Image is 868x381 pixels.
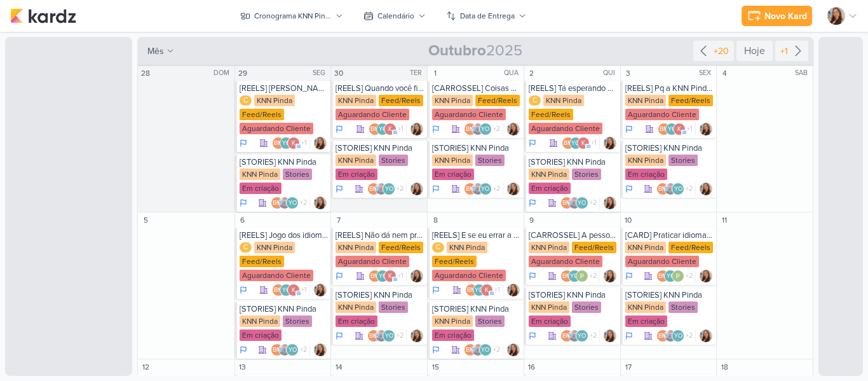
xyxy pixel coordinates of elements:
[529,271,536,281] div: Em Andamento
[622,214,635,226] div: 10
[466,127,475,133] p: BM
[529,157,618,167] div: [STORIES] KNN Pinda
[588,198,597,208] span: +2
[656,270,669,282] div: Beth Monteiro
[388,274,392,280] p: k
[410,183,423,195] img: Franciluce Carvalho
[562,274,571,280] p: BM
[272,137,285,149] div: Beth Monteiro
[332,67,345,80] div: 30
[370,127,379,133] p: BM
[572,169,601,180] div: Stories
[481,127,489,133] p: YO
[314,137,327,149] img: Franciluce Carvalho
[467,287,476,294] p: BM
[625,124,633,134] div: Em Andamento
[280,137,292,149] div: Yasmin Oliveira
[560,329,600,342] div: Colaboradores: Beth Monteiro, Guilherme Savio, Yasmin Oliveira, knnpinda@gmail.com, financeiro.kn...
[795,68,811,78] div: SAB
[282,287,290,294] p: YO
[473,284,485,296] div: Yasmin Oliveira
[254,95,295,106] div: KNN Pinda
[742,6,812,26] button: Novo Kard
[375,183,388,195] img: Guilherme Savio
[625,271,633,281] div: Em Andamento
[684,271,693,281] span: +2
[432,285,440,295] div: Em Andamento
[336,184,343,194] div: Em Andamento
[560,329,573,342] div: Beth Monteiro
[314,284,327,296] div: Responsável: Franciluce Carvalho
[668,155,698,166] div: Stories
[395,331,403,341] span: +2
[410,123,423,135] div: Responsável: Franciluce Carvalho
[379,127,387,133] p: YO
[504,68,522,78] div: QUA
[282,141,290,147] p: YO
[254,242,295,253] div: KNN Pinda
[625,301,666,313] div: KNN Pinda
[526,67,538,80] div: 2
[336,95,376,106] div: KNN Pinda
[432,109,506,120] div: Aguardando Cliente
[240,95,252,106] div: C
[314,197,327,209] div: Responsável: Franciluce Carvalho
[658,274,667,280] p: BM
[668,95,713,106] div: Feed/Reels
[280,284,292,296] div: Yasmin Oliveira
[562,137,574,149] div: Beth Monteiro
[139,67,152,80] div: 28
[493,285,500,295] span: +1
[274,141,283,147] p: BM
[288,200,297,207] p: YO
[622,67,635,80] div: 3
[336,143,424,153] div: [STORIES] KNN Pinda
[507,183,520,195] div: Responsável: Franciluce Carvalho
[604,197,616,209] img: Franciluce Carvalho
[588,331,597,341] span: +2
[240,183,281,194] div: Em criação
[379,274,387,280] p: YO
[684,184,693,194] span: +2
[336,331,343,341] div: Em Andamento
[827,7,845,25] img: Franciluce Carvalho
[464,123,477,135] div: Beth Monteiro
[313,68,329,78] div: SEG
[287,137,300,149] div: knnpinda@gmail.com
[529,109,573,120] div: Feed/Reels
[471,183,484,195] img: Guilherme Savio
[428,41,522,61] span: 2025
[736,41,773,61] div: Hoje
[429,67,442,80] div: 1
[684,331,693,341] span: +2
[625,290,714,300] div: [STORIES] KNN Pinda
[529,230,618,240] div: [CARROSSEL] A pessoa diz que fala inglês, mas...
[336,271,343,281] div: Em Andamento
[625,184,633,194] div: Em Andamento
[577,137,590,149] div: knnpinda@gmail.com
[560,197,600,209] div: Colaboradores: Beth Monteiro, Guilherme Savio, Yasmin Oliveira, knnpinda@gmail.com, financeiro.kn...
[700,329,712,342] img: Franciluce Carvalho
[664,183,677,195] img: Guilherme Savio
[367,329,407,342] div: Colaboradores: Beth Monteiro, Guilherme Savio, Yasmin Oliveira, knnpinda@gmail.com, financeiro.kn...
[507,123,520,135] div: Responsável: Franciluce Carvalho
[665,123,678,135] div: Yasmin Oliveira
[432,143,521,153] div: [STORIES] KNN Pinda
[385,333,393,340] p: YO
[674,186,682,193] p: YO
[562,200,571,207] p: BM
[764,10,807,23] div: Novo Kard
[379,301,408,313] div: Stories
[397,124,403,134] span: +1
[336,290,424,300] div: [STORIES] KNN Pinda
[432,315,473,327] div: KNN Pinda
[432,155,473,166] div: KNN Pinda
[625,256,699,267] div: Aguardando Cliente
[376,270,389,282] div: Yasmin Oliveira
[384,123,397,135] div: knnpinda@gmail.com
[604,329,616,342] img: Franciluce Carvalho
[384,270,397,282] div: knnpinda@gmail.com
[379,242,423,253] div: Feed/Reels
[432,230,521,240] div: [REELS] E se eu errar a pronuncia?
[699,68,715,78] div: SEX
